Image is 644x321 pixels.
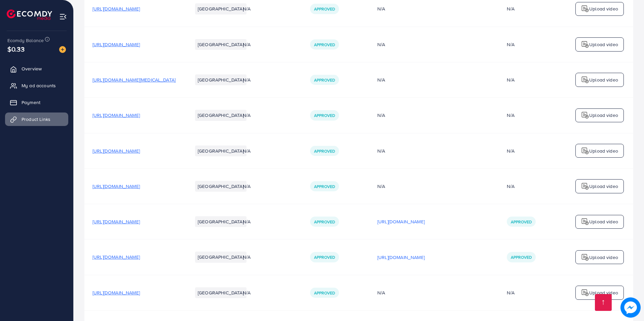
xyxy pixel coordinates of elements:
[92,183,140,190] span: [URL][DOMAIN_NAME]
[314,290,335,296] span: Approved
[377,41,491,48] div: N/A
[5,96,68,109] a: Payment
[195,74,247,85] li: [GEOGRAPHIC_DATA]
[314,184,335,189] span: Approved
[59,46,66,53] img: image
[195,146,247,156] li: [GEOGRAPHIC_DATA]
[581,253,589,261] img: logo
[243,112,251,119] span: N/A
[59,13,67,21] img: menu
[195,110,247,121] li: [GEOGRAPHIC_DATA]
[243,254,251,260] span: N/A
[581,289,589,297] img: logo
[22,65,42,72] span: Overview
[377,253,425,261] p: [URL][DOMAIN_NAME]
[243,218,251,225] span: N/A
[377,289,491,296] div: N/A
[507,289,515,296] div: N/A
[314,77,335,83] span: Approved
[314,148,335,154] span: Approved
[589,5,618,13] p: Upload video
[243,148,251,154] span: N/A
[7,9,52,20] img: logo
[314,42,335,47] span: Approved
[92,254,140,260] span: [URL][DOMAIN_NAME]
[92,112,140,119] span: [URL][DOMAIN_NAME]
[377,76,491,83] div: N/A
[581,111,589,119] img: logo
[581,182,589,190] img: logo
[195,252,247,262] li: [GEOGRAPHIC_DATA]
[507,5,515,12] div: N/A
[314,254,335,260] span: Approved
[92,289,140,296] span: [URL][DOMAIN_NAME]
[589,111,618,119] p: Upload video
[7,44,25,54] span: $0.33
[195,181,247,192] li: [GEOGRAPHIC_DATA]
[22,99,40,106] span: Payment
[92,5,140,12] span: [URL][DOMAIN_NAME]
[92,218,140,225] span: [URL][DOMAIN_NAME]
[243,5,251,12] span: N/A
[5,62,68,75] a: Overview
[243,41,251,48] span: N/A
[507,112,515,119] div: N/A
[589,40,618,49] p: Upload video
[620,297,641,318] img: image
[22,116,50,123] span: Product Links
[507,183,515,190] div: N/A
[377,148,491,154] div: N/A
[507,76,515,83] div: N/A
[589,289,618,297] p: Upload video
[377,112,491,119] div: N/A
[581,40,589,49] img: logo
[511,219,532,225] span: Approved
[314,219,335,225] span: Approved
[581,76,589,84] img: logo
[22,82,56,89] span: My ad accounts
[7,37,44,44] span: Ecomdy Balance
[243,76,251,83] span: N/A
[589,182,618,190] p: Upload video
[511,254,532,260] span: Approved
[92,41,140,48] span: [URL][DOMAIN_NAME]
[314,6,335,12] span: Approved
[507,41,515,48] div: N/A
[589,76,618,84] p: Upload video
[589,147,618,155] p: Upload video
[314,113,335,118] span: Approved
[589,253,618,261] p: Upload video
[377,183,491,190] div: N/A
[5,113,68,126] a: Product Links
[243,289,251,296] span: N/A
[377,5,491,12] div: N/A
[92,148,140,154] span: [URL][DOMAIN_NAME]
[92,76,176,83] span: [URL][DOMAIN_NAME][MEDICAL_DATA]
[507,148,515,154] div: N/A
[195,216,247,227] li: [GEOGRAPHIC_DATA]
[581,147,589,155] img: logo
[581,218,589,226] img: logo
[243,183,251,190] span: N/A
[377,218,425,226] p: [URL][DOMAIN_NAME]
[195,3,247,14] li: [GEOGRAPHIC_DATA]
[589,218,618,226] p: Upload video
[581,5,589,13] img: logo
[5,79,68,92] a: My ad accounts
[195,39,247,50] li: [GEOGRAPHIC_DATA]
[195,287,247,298] li: [GEOGRAPHIC_DATA]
